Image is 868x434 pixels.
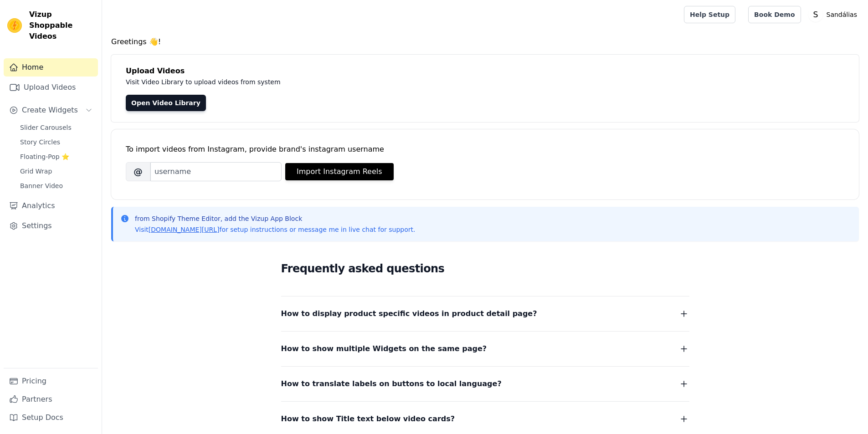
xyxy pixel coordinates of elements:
[135,225,415,234] p: Visit for setup instructions or message me in live chat for support.
[20,181,63,190] span: Banner Video
[15,179,98,192] a: Banner Video
[126,66,844,77] h4: Upload Videos
[7,18,22,33] img: Vizup
[281,413,689,425] button: How to show Title text below video cards?
[281,413,455,425] span: How to show Title text below video cards?
[808,6,861,23] button: S Sandálias
[20,138,60,147] span: Story Circles
[126,162,150,181] span: @
[823,6,861,23] p: Sandálias
[684,6,735,23] a: Help Setup
[4,372,98,390] a: Pricing
[4,408,98,427] a: Setup Docs
[126,77,534,87] p: Visit Video Library to upload videos from system
[4,217,98,235] a: Settings
[4,58,98,77] a: Home
[4,390,98,408] a: Partners
[281,378,689,390] button: How to translate labels on buttons to local language?
[29,9,94,42] span: Vizup Shoppable Videos
[281,342,487,355] span: How to show multiple Widgets on the same page?
[15,165,98,178] a: Grid Wrap
[281,260,689,278] h2: Frequently asked questions
[20,152,69,161] span: Floating-Pop ⭐
[22,105,78,116] span: Create Widgets
[135,214,415,223] p: from Shopify Theme Editor, add the Vizup App Block
[281,342,689,355] button: How to show multiple Widgets on the same page?
[20,167,52,176] span: Grid Wrap
[20,123,72,132] span: Slider Carousels
[281,307,689,320] button: How to display product specific videos in product detail page?
[150,162,282,181] input: username
[281,307,537,320] span: How to display product specific videos in product detail page?
[748,6,801,23] a: Book Demo
[15,136,98,148] a: Story Circles
[285,163,394,180] button: Import Instagram Reels
[4,78,98,97] a: Upload Videos
[149,226,220,233] a: [DOMAIN_NAME][URL]
[15,150,98,163] a: Floating-Pop ⭐
[4,101,98,119] button: Create Widgets
[126,144,844,155] div: To import videos from Instagram, provide brand's instagram username
[281,378,502,390] span: How to translate labels on buttons to local language?
[15,121,98,134] a: Slider Carousels
[4,197,98,215] a: Analytics
[111,36,859,47] h4: Greetings 👋!
[126,95,206,111] a: Open Video Library
[813,10,818,19] text: S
